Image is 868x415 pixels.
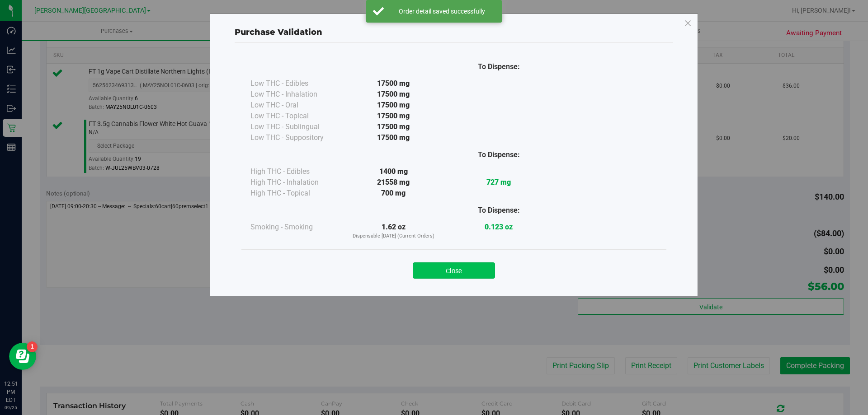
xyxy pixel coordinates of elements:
div: Low THC - Edibles [250,78,341,89]
iframe: Resource center [9,343,36,370]
div: High THC - Inhalation [250,177,341,188]
div: Low THC - Sublingual [250,121,341,132]
div: 17500 mg [341,100,446,111]
div: 1.62 oz [341,222,446,240]
div: Low THC - Inhalation [250,89,341,100]
div: To Dispense: [446,149,552,160]
span: Purchase Validation [235,27,322,37]
div: 1400 mg [341,166,446,177]
div: 700 mg [341,188,446,199]
div: High THC - Topical [250,188,341,199]
div: To Dispense: [446,205,552,216]
div: 17500 mg [341,89,446,100]
div: To Dispense: [446,61,552,72]
div: Order detail saved successfully [389,7,495,16]
div: 17500 mg [341,111,446,121]
div: Low THC - Oral [250,100,341,111]
iframe: Resource center unread badge [27,341,38,352]
div: 17500 mg [341,121,446,132]
div: High THC - Edibles [250,166,341,177]
strong: 0.123 oz [485,223,513,231]
strong: 727 mg [486,178,511,187]
div: 21558 mg [341,177,446,188]
div: Smoking - Smoking [250,222,341,233]
div: Low THC - Suppository [250,132,341,143]
div: Low THC - Topical [250,111,341,121]
div: 17500 mg [341,78,446,89]
p: Dispensable [DATE] (Current Orders) [341,233,446,240]
div: 17500 mg [341,132,446,143]
button: Close [413,262,495,279]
